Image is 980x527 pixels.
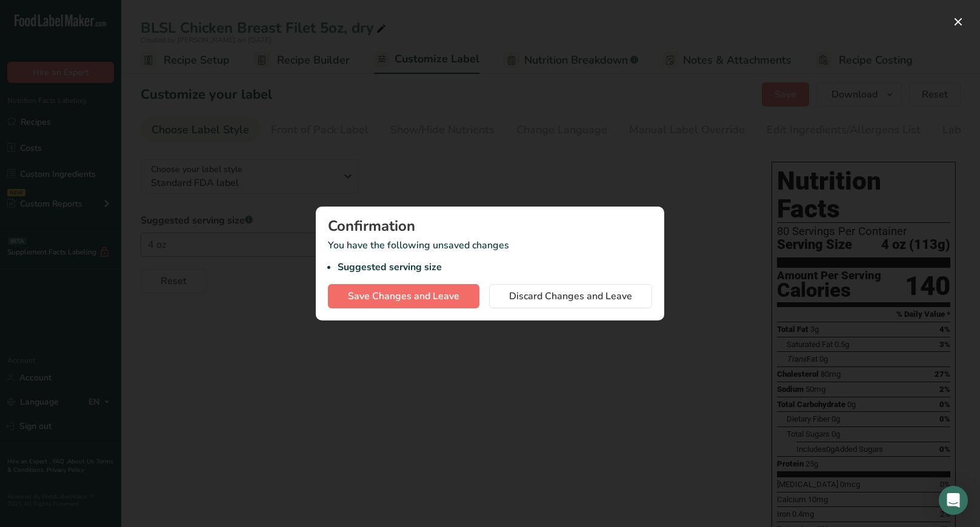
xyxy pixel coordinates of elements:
[509,289,632,303] span: Discard Changes and Leave
[328,284,479,308] button: Save Changes and Leave
[328,219,652,233] div: Confirmation
[348,289,459,303] span: Save Changes and Leave
[939,486,968,515] div: Open Intercom Messenger
[328,238,652,274] p: You have the following unsaved changes
[489,284,652,308] button: Discard Changes and Leave
[338,260,652,274] li: Suggested serving size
